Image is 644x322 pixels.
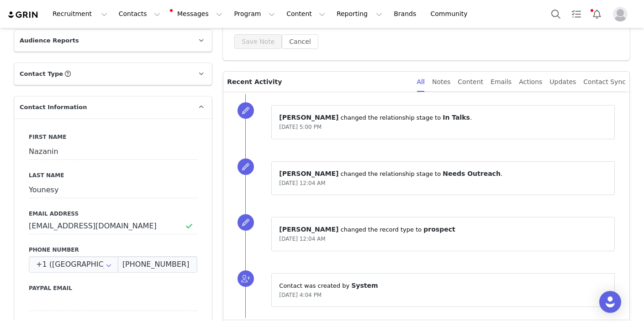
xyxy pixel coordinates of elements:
button: Save Note [234,34,282,49]
div: Open Intercom Messenger [599,291,621,313]
a: Brands [388,4,424,24]
div: Emails [491,72,512,92]
button: Messages [166,4,228,24]
p: ⁨ ⁩ changed the ⁨relationship⁩ stage to ⁨ ⁩. [279,169,607,179]
span: [DATE] 12:04 AM [279,180,325,186]
button: Search [546,4,566,24]
input: Country [29,256,118,273]
button: Recruitment [47,4,113,24]
input: (XXX) XXX-XXXX [118,256,197,273]
label: Phone Number [29,246,197,254]
div: Contact Sync [583,72,626,92]
span: [PERSON_NAME] [279,114,338,121]
img: grin logo [7,11,39,19]
span: [PERSON_NAME] [279,170,338,177]
a: Tasks [566,4,586,24]
p: Contact was created by ⁨ ⁩ [279,281,607,290]
span: Audience Reports [20,36,79,45]
div: Actions [519,72,542,92]
p: ⁨ ⁩ changed the ⁨relationship⁩ stage to ⁨ ⁩. [279,113,607,122]
p: Recent Activity [227,72,409,92]
span: Contact Type [20,69,63,79]
label: First Name [29,133,197,141]
body: Rich Text Area. Press ALT-0 for help. [7,7,375,17]
span: Contact Information [20,103,87,112]
button: Profile [607,7,637,21]
span: System [351,282,378,289]
label: Paypal Email [29,284,197,292]
button: Notifications [587,4,607,24]
button: Program [228,4,280,24]
span: In Talks [443,114,470,121]
span: [DATE] 5:00 PM [279,124,322,130]
span: [PERSON_NAME] [279,226,338,233]
img: placeholder-profile.jpg [613,7,628,21]
div: Updates [549,72,576,92]
label: Last Name [29,171,197,179]
span: Needs Outreach [443,170,501,177]
div: Canada [29,256,118,273]
span: prospect [423,226,455,233]
label: Email Address [29,210,197,218]
input: Email Address [29,218,197,234]
div: Notes [432,72,450,92]
a: Community [425,4,477,24]
div: Content [458,72,483,92]
span: [DATE] 12:04 AM [279,236,325,242]
span: [DATE] 4:04 PM [279,292,322,298]
button: Contacts [113,4,166,24]
p: ⁨ ⁩ changed the record type to ⁨ ⁩ [279,225,607,234]
button: Content [281,4,331,24]
button: Reporting [331,4,388,24]
div: All [417,72,425,92]
button: Cancel [282,34,318,49]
